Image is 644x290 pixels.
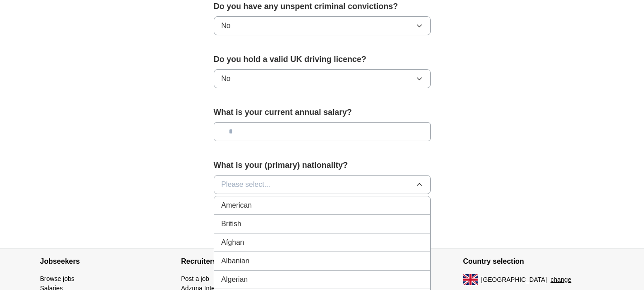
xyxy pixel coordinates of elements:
span: Albanian [221,256,249,266]
button: No [214,16,431,35]
img: UK flag [463,274,478,285]
span: No [221,20,230,31]
label: What is your current annual salary? [214,106,431,119]
button: No [214,69,431,88]
span: No [221,73,230,84]
span: Algerian [221,274,248,285]
label: What is your (primary) nationality? [214,159,431,171]
a: Post a job [181,275,209,282]
label: Do you hold a valid UK driving licence? [214,53,431,66]
span: American [221,200,252,211]
span: [GEOGRAPHIC_DATA] [481,275,547,285]
span: Please select... [221,179,271,190]
button: Please select... [214,175,431,194]
span: Afghan [221,237,244,248]
a: Browse jobs [40,275,75,282]
button: change [550,275,571,285]
h4: Country selection [463,249,604,274]
label: Do you have any unspent criminal convictions? [214,0,431,13]
span: British [221,219,241,229]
